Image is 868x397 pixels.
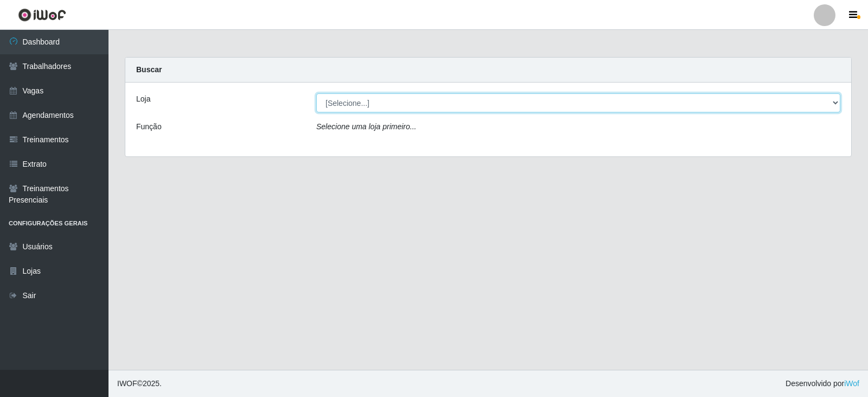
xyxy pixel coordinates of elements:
[786,378,859,389] span: Desenvolvido por
[136,121,162,133] label: Função
[117,379,137,388] span: IWOF
[136,65,162,74] strong: Buscar
[316,122,416,131] i: Selecione uma loja primeiro...
[136,93,150,105] label: Loja
[117,378,162,389] span: © 2025 .
[18,8,66,22] img: CoreUI Logo
[844,379,859,388] a: iWof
